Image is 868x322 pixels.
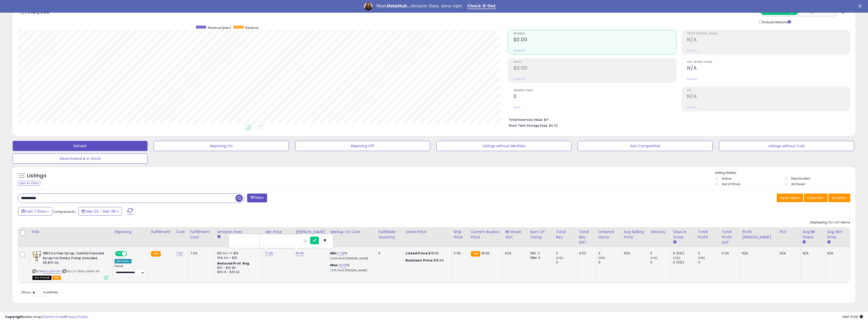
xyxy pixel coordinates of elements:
[803,251,821,256] div: N/A
[722,251,736,256] div: 0.00
[780,229,798,235] div: ROI
[190,229,213,240] div: Fulfillment Cost
[78,207,122,216] button: Sep-22 - Sep-28
[245,26,258,30] span: Revenue
[673,229,694,240] div: Days In Stock
[698,251,720,256] div: 0
[687,106,697,109] small: Prev: N/A
[650,251,671,256] div: 0
[26,209,46,214] span: Last 7 Days
[5,315,88,319] div: seller snap | |
[27,172,46,179] h5: Listings
[513,61,676,64] span: Profit
[780,251,797,256] div: N/A
[151,229,172,235] div: Fulfillment
[22,290,58,295] span: Show: entries
[513,93,676,100] h2: 0
[673,240,676,244] small: Days In Stock.
[513,78,525,81] small: Prev: $0.00
[579,251,592,256] div: 0.00
[556,229,575,240] div: Total Rev.
[176,251,183,256] a: 7.32
[698,229,718,240] div: Total Profit
[217,261,250,266] b: Reduced Prof. Rng.
[687,89,850,92] span: ROI
[405,258,433,263] b: Business Price:
[13,141,147,151] button: Default
[687,61,850,64] span: Avg. Buybox Share
[265,229,291,235] div: Min Price
[578,141,713,151] button: Non Competitive
[509,116,846,122] li: $17
[650,260,671,265] div: 0
[513,49,525,52] small: Prev: $0.00
[827,229,848,240] div: Avg Win Price
[505,229,526,240] div: BB Share 24h.
[217,256,259,260] div: 15% for > $15
[827,251,846,256] div: N/A
[549,123,558,128] span: $0.32
[530,256,550,260] div: FBM: 0
[513,32,676,35] span: Revenue
[722,182,740,186] label: Out of Stock
[673,260,696,265] div: 0 (0%)
[386,4,411,8] i: DataHub...
[598,251,622,256] div: 0
[828,194,850,202] button: Actions
[31,229,110,235] div: Title
[482,251,490,256] span: 18.95
[650,256,657,260] small: (0%)
[86,209,116,214] span: Sep-22 - Sep-28
[791,176,810,181] label: Deactivated
[115,264,145,276] div: Preset:
[513,89,676,92] span: Ordered Items
[43,314,65,319] a: Terms of Use
[467,4,496,9] a: Check It Out
[698,260,720,265] div: 0
[803,240,806,244] small: Avg BB Share.
[126,252,134,256] span: OFF
[66,314,88,319] a: Privacy Policy
[52,276,61,280] span: FBA
[719,141,854,151] button: Listings without Cost
[217,229,261,235] div: Amazon Fees
[556,251,577,256] div: 0
[471,251,480,257] small: FBA
[579,229,594,245] div: Total Rev. Diff.
[208,26,231,30] span: Revenue (prev)
[5,314,24,319] strong: Copyright
[513,37,676,44] h2: $0.00
[687,37,850,44] h2: N/A
[190,251,211,256] div: 7.24
[807,195,823,200] span: Columns
[556,260,577,265] div: 0
[556,256,563,260] small: (0%)
[151,251,160,257] small: FBA
[715,171,855,175] p: Listing States:
[804,194,828,202] button: Columns
[115,229,147,235] div: Repricing
[698,256,705,260] small: (0%)
[13,154,147,164] button: Deactivated & In Stock
[509,123,548,128] b: Short Term Storage Fees:
[330,263,339,268] b: Max:
[32,251,41,261] img: 41bg6FacPBL._SL40_.jpg
[53,209,76,214] span: Compared to:
[598,256,605,260] small: (0%)
[791,182,805,186] label: Archived
[339,263,347,268] a: 19.09
[471,229,501,240] div: Current Buybox Price
[436,141,571,151] button: Listings without Min/Max
[296,229,326,235] div: [PERSON_NAME]
[598,229,620,240] div: Ordered Items
[154,141,289,151] button: Repricing On
[32,276,51,280] span: All listings that are currently out of stock and unavailable for purchase on Amazon
[405,229,449,235] div: Listed Price
[62,269,99,273] span: | SKU: LIT-1883-G5415-NP
[32,251,108,279] div: ASIN:
[115,259,132,263] div: Set To Min
[330,263,372,272] div: %
[18,181,40,186] div: Clear All Filters
[328,227,376,247] th: The percentage added to the cost of goods (COGS) that forms the calculator for Min & Max prices.
[43,251,104,267] b: 1883 Coffee Syrup, Vanilla Flavored Syrup for Drinks, Pump Included, 33.8 Fl Oz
